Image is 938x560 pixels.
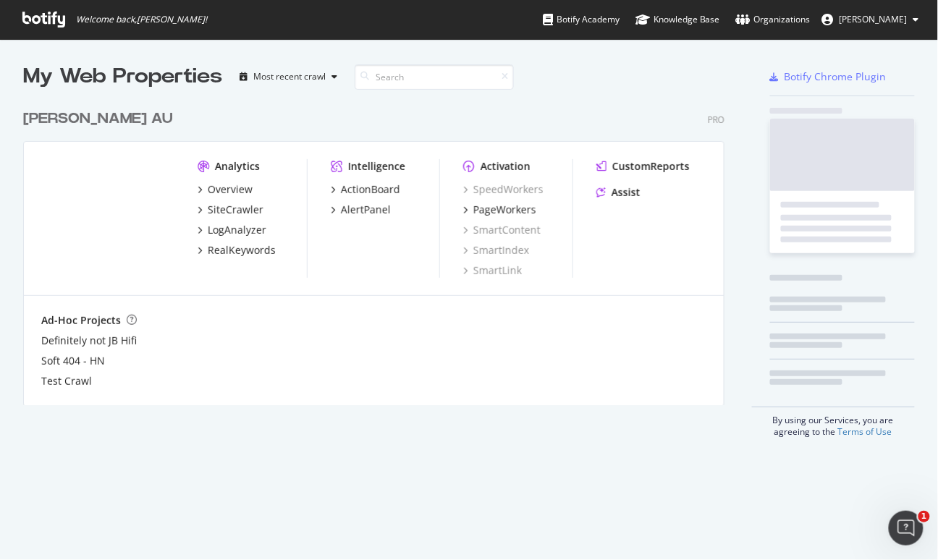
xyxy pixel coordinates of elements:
[612,159,690,174] div: CustomReports
[889,511,924,546] iframe: Intercom live chat
[918,511,930,522] span: 1
[41,313,121,328] div: Ad-Hoc Projects
[208,223,266,237] div: LogAnalyzer
[838,425,892,438] a: Terms of Use
[840,13,908,25] span: Jill Campbell
[253,72,326,81] div: Most recent crawl
[708,114,724,126] div: Pro
[341,203,391,217] div: AlertPanel
[355,64,514,90] input: Search
[331,182,400,197] a: ActionBoard
[481,159,531,174] div: Activation
[41,334,137,348] a: Definitely not JB Hifi
[635,12,720,27] div: Knowledge Base
[23,109,179,130] a: [PERSON_NAME] AU
[612,185,641,200] div: Assist
[770,69,887,84] a: Botify Chrome Plugin
[23,62,222,91] div: My Web Properties
[234,65,343,88] button: Most recent crawl
[785,69,887,84] div: Botify Chrome Plugin
[596,159,690,174] a: CustomReports
[76,14,207,25] span: Welcome back, [PERSON_NAME] !
[341,182,400,197] div: ActionBoard
[473,203,536,217] div: PageWorkers
[752,407,915,438] div: By using our Services, you are agreeing to the
[23,109,173,130] div: [PERSON_NAME] AU
[23,91,736,405] div: grid
[198,223,266,237] a: LogAnalyzer
[543,12,620,27] div: Botify Academy
[348,159,405,174] div: Intelligence
[198,182,253,197] a: Overview
[208,203,263,217] div: SiteCrawler
[463,203,536,217] a: PageWorkers
[41,354,105,368] a: Soft 404 - HN
[215,159,260,174] div: Analytics
[463,223,541,237] a: SmartContent
[41,159,174,266] img: harveynorman.com.au
[331,203,391,217] a: AlertPanel
[208,182,253,197] div: Overview
[41,374,92,389] a: Test Crawl
[811,8,931,31] button: [PERSON_NAME]
[208,243,276,258] div: RealKeywords
[198,243,276,258] a: RealKeywords
[736,12,811,27] div: Organizations
[463,182,544,197] a: SpeedWorkers
[463,243,529,258] a: SmartIndex
[596,185,641,200] a: Assist
[463,263,522,278] a: SmartLink
[198,203,263,217] a: SiteCrawler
